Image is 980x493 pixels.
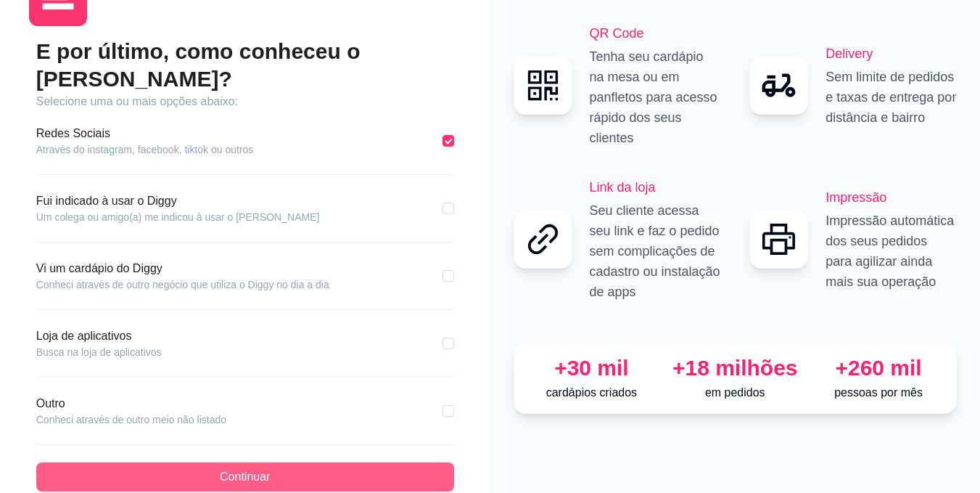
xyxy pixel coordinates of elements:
article: Loja de aplicativos [36,327,162,345]
article: Busca na loja de aplicativos [36,345,162,359]
h2: QR Code [590,23,721,44]
article: Redes Sociais [36,125,254,142]
h2: Link da loja [590,177,721,197]
p: em pedidos [669,384,801,402]
article: Conheci através de outro meio não listado [36,412,226,427]
article: Vi um cardápio do Diggy [36,260,329,277]
h2: Impressão [825,187,957,208]
p: Tenha seu cardápio na mesa ou em panfletos para acesso rápido dos seus clientes [590,46,721,148]
h2: E por último, como conheceu o [PERSON_NAME]? [36,38,454,93]
p: Sem limite de pedidos e taxas de entrega por distância e bairro [825,67,957,128]
p: pessoas por mês [812,384,944,402]
article: Fui indicado à usar o Diggy [36,192,320,210]
button: Continuar [36,463,454,492]
article: Selecione uma ou mais opções abaixo: [36,93,454,110]
p: Seu cliente acessa seu link e faz o pedido sem complicações de cadastro ou instalação de apps [590,200,721,302]
p: Impressão automática dos seus pedidos para agilizar ainda mais sua operação [825,211,957,292]
div: +260 mil [812,355,944,381]
article: Conheci através de outro negócio que utiliza o Diggy no dia a dia [36,277,329,292]
div: +30 mil [526,355,658,381]
article: Através do instagram, facebook, tiktok ou outros [36,142,254,157]
article: Outro [36,395,226,412]
h2: Delivery [825,44,957,64]
article: Um colega ou amigo(a) me indicou à usar o [PERSON_NAME] [36,210,320,224]
p: cardápios criados [526,384,658,402]
div: +18 milhões [669,355,801,381]
span: Continuar [220,468,270,486]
